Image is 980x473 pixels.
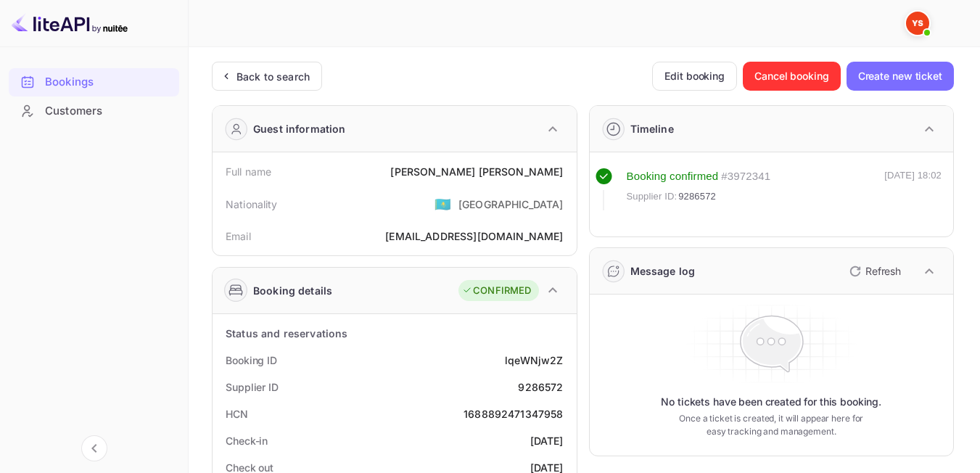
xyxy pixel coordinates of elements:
div: Booking ID [226,353,277,368]
span: 9286572 [678,189,716,204]
div: CONFIRMED [462,284,531,298]
div: Message log [630,263,696,279]
button: Refresh [841,260,907,283]
button: Collapse navigation [81,435,107,461]
p: No tickets have been created for this booking. [661,395,881,409]
div: Email [226,229,251,244]
img: LiteAPI logo [12,12,128,35]
button: Cancel booking [743,62,841,91]
div: Timeline [630,121,674,136]
div: Booking details [253,283,332,298]
a: Bookings [9,68,179,95]
div: Check-in [226,433,268,448]
div: lqeWNjw2Z [505,353,563,368]
div: Supplier ID [226,379,279,395]
div: Customers [9,97,179,126]
div: [EMAIL_ADDRESS][DOMAIN_NAME] [385,229,563,244]
div: HCN [226,406,248,421]
div: Full name [226,164,271,179]
span: United States [435,191,451,217]
div: [GEOGRAPHIC_DATA] [458,197,564,212]
div: [PERSON_NAME] [PERSON_NAME] [390,164,563,179]
div: 1688892471347958 [464,406,563,421]
p: Refresh [865,263,901,279]
div: Guest information [253,121,346,136]
button: Edit booking [652,62,737,91]
span: Supplier ID: [627,189,678,204]
a: Customers [9,97,179,124]
div: [DATE] 18:02 [884,168,942,210]
div: Status and reservations [226,326,347,341]
div: Customers [45,103,172,120]
div: Bookings [45,74,172,91]
img: Yandex Support [906,12,929,35]
p: Once a ticket is created, it will appear here for easy tracking and management. [675,412,868,438]
div: Back to search [236,69,310,84]
div: Booking confirmed [627,168,719,185]
div: # 3972341 [721,168,770,185]
div: Bookings [9,68,179,96]
button: Create new ticket [847,62,954,91]
div: 9286572 [518,379,563,395]
div: Nationality [226,197,278,212]
div: [DATE] [530,433,564,448]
